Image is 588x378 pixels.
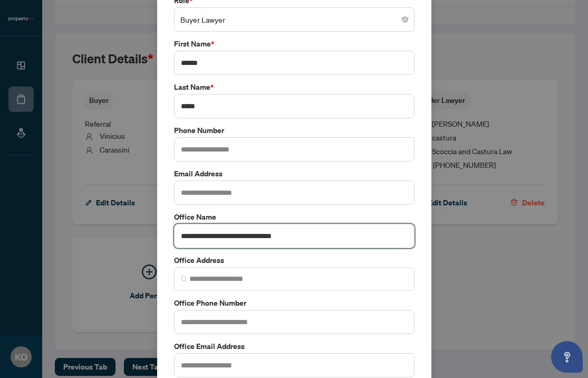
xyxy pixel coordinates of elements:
img: search_icon [181,276,187,282]
label: Last Name [174,81,415,93]
label: Email Address [174,168,415,179]
label: Phone Number [174,125,415,136]
label: Office Phone Number [174,297,415,309]
span: Buyer Lawyer [180,10,408,30]
label: Office Email Address [174,341,415,352]
label: Office Address [174,254,415,266]
span: close-circle [402,16,408,23]
label: First Name [174,38,415,50]
label: Office Name [174,211,415,223]
button: Open asap [551,341,583,373]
